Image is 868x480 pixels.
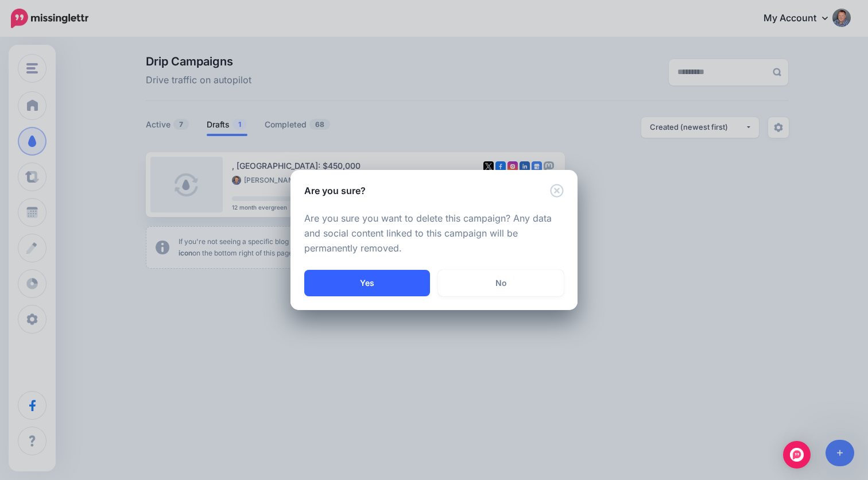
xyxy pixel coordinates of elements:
[304,184,366,198] h5: Are you sure?
[304,270,430,296] button: Yes
[438,270,564,296] a: No
[550,184,564,198] button: Close
[304,211,564,256] p: Are you sure you want to delete this campaign? Any data and social content linked to this campaig...
[783,441,811,469] div: Open Intercom Messenger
